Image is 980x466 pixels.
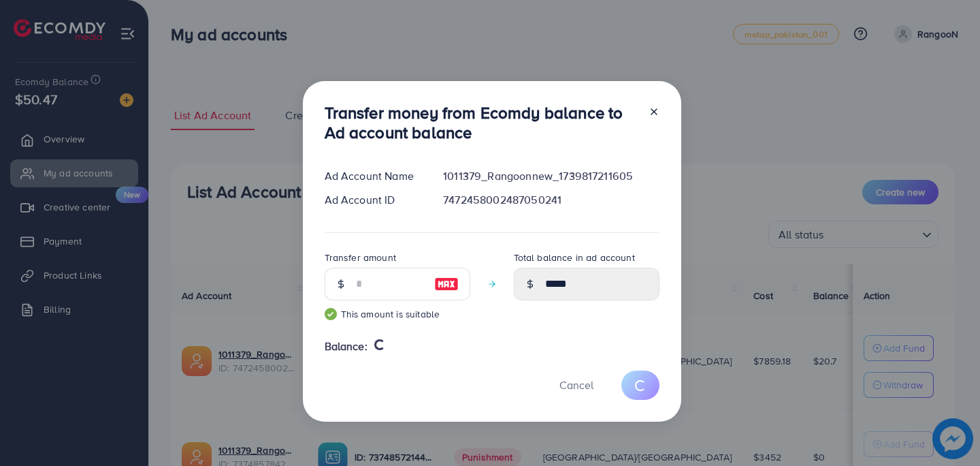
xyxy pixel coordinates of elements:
div: Ad Account ID [314,192,433,208]
h3: Transfer money from Ecomdy balance to Ad account balance [325,103,638,142]
img: guide [325,308,337,320]
img: image [434,276,459,292]
label: Total balance in ad account [514,251,635,264]
button: Cancel [542,371,610,400]
span: Cancel [559,377,593,392]
div: Ad Account Name [314,168,433,184]
span: Balance: [325,339,367,354]
div: 1011379_Rangoonnew_1739817211605 [432,168,670,184]
div: 7472458002487050241 [432,192,670,208]
small: This amount is suitable [325,307,470,321]
label: Transfer amount [325,251,396,264]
